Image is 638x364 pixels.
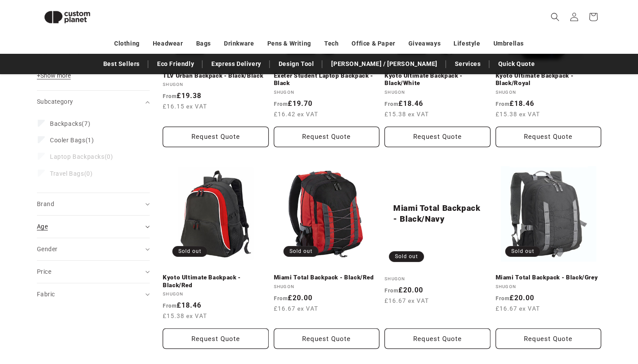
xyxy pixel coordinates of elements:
[37,91,150,113] summary: Subcategory (0 selected)
[37,3,98,31] img: Custom Planet
[163,328,269,349] button: Request Quote
[163,72,269,80] a: TLV Urban Backpack - Black/Black
[163,274,269,289] a: Kyoto Ultimate Backpack - Black/Red
[493,36,524,51] a: Umbrellas
[99,56,144,72] a: Best Sellers
[274,328,380,349] button: Request Quote
[274,56,319,72] a: Design Tool
[385,328,490,349] button: Request Quote
[50,120,82,127] span: Backpacks
[114,36,140,51] a: Clothing
[50,120,90,128] span: (7)
[37,72,40,79] span: +
[385,276,490,282] div: Shugon
[37,261,150,283] summary: Price
[37,98,73,105] span: Subcategory
[385,286,423,294] strong: £20.00
[385,288,398,294] span: From
[496,127,602,147] button: Request Quote
[37,246,57,253] span: Gender
[224,36,254,51] a: Drinkware
[37,268,51,275] span: Price
[385,127,490,147] button: Request Quote
[496,72,602,87] a: Kyoto Ultimate Backpack - Black/Royal
[385,296,429,305] span: £16.67 ex VAT
[274,274,380,282] a: Miami Total Backpack - Black/Red
[37,200,54,207] span: Brand
[37,193,150,215] summary: Brand (0 selected)
[196,36,211,51] a: Bags
[451,56,485,72] a: Services
[153,56,198,72] a: Eco Friendly
[37,283,150,305] summary: Fabric (0 selected)
[37,72,71,79] span: Show more
[207,56,266,72] a: Express Delivery
[454,36,480,51] a: Lifestyle
[37,238,150,260] summary: Gender (0 selected)
[489,270,638,364] iframe: Chat Widget
[385,72,490,87] a: Kyoto Ultimate Backpack - Black/White
[324,36,339,51] a: Tech
[37,216,150,238] summary: Age (0 selected)
[37,223,48,230] span: Age
[274,72,380,87] a: Exeter Student Laptop Backpack - Black
[50,136,94,144] span: (1)
[274,127,380,147] button: Request Quote
[408,36,441,51] a: Giveaways
[153,36,183,51] a: Headwear
[494,56,539,72] a: Quick Quote
[37,291,55,298] span: Fabric
[37,72,73,84] button: Show more
[546,7,565,26] summary: Search
[393,203,482,224] a: Miami Total Backpack - Black/Navy
[352,36,395,51] a: Office & Paper
[267,36,311,51] a: Pens & Writing
[163,127,269,147] button: Request Quote
[327,56,441,72] a: [PERSON_NAME] / [PERSON_NAME]
[50,137,86,144] span: Cooler Bags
